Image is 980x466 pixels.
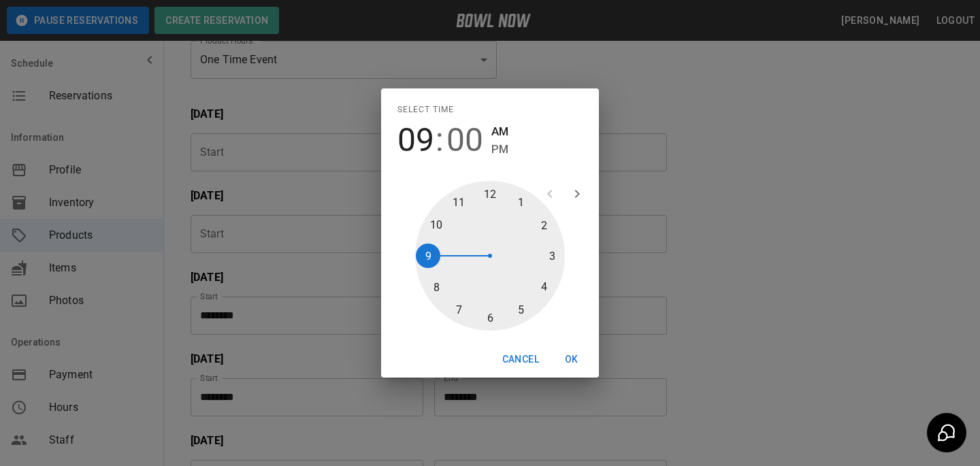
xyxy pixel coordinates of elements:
[436,121,444,159] span: :
[563,180,591,207] button: open next view
[397,121,434,159] button: 09
[397,99,454,121] span: Select time
[550,347,593,372] button: OK
[446,121,483,159] button: 00
[491,140,508,159] button: PM
[491,122,508,141] button: AM
[497,347,544,372] button: Cancel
